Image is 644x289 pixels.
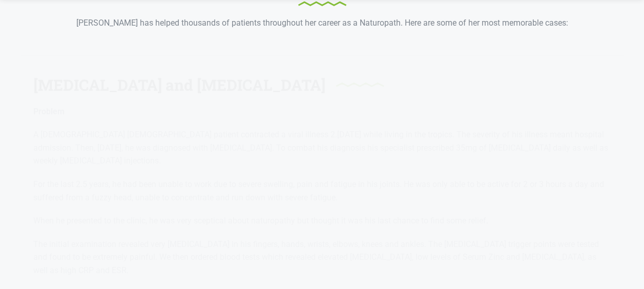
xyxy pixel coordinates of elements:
[33,76,384,94] h3: [MEDICAL_DATA] and [MEDICAL_DATA]
[15,16,629,30] p: [PERSON_NAME] has helped thousands of patients throughout her career as a Naturopath. Here are so...
[33,107,65,116] strong: Problem
[33,128,611,168] p: A [DEMOGRAPHIC_DATA] [DEMOGRAPHIC_DATA] patient contracted a viral illness 2.[DATE] while living ...
[33,238,611,277] p: The initial examination revealed very [MEDICAL_DATA] in his fingers, hands, wrists, elbows, knees...
[33,214,611,228] p: When he presented to the clinic, he was very sceptical about naturopathy but thought it was his l...
[33,178,611,204] p: For the last 2.5 years, he had been unable to work due to severe swelling, pain and fatigue in hi...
